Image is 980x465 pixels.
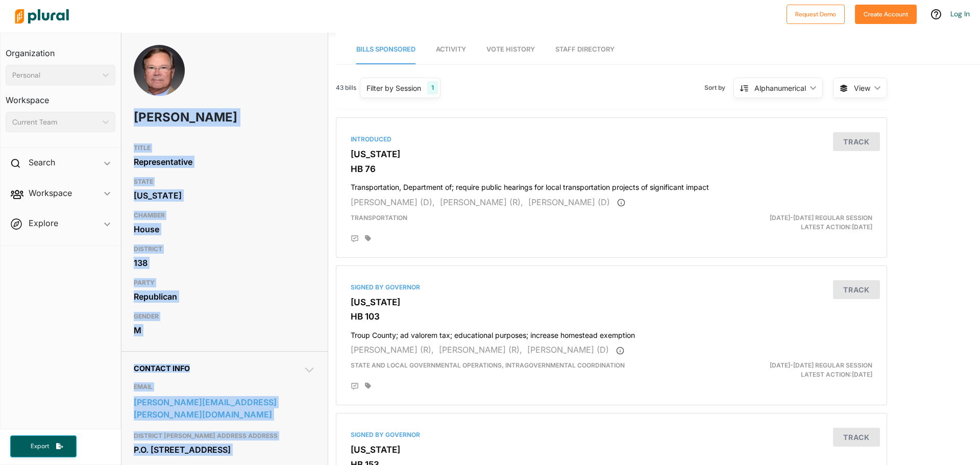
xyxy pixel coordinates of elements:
[351,382,359,390] div: Add Position Statement
[23,442,56,451] span: Export
[527,345,609,355] span: [PERSON_NAME] (D)
[134,289,315,304] div: Republican
[134,277,315,289] h3: PARTY
[436,45,466,53] span: Activity
[134,243,315,255] h3: DISTRICT
[351,197,435,207] span: [PERSON_NAME] (D),
[704,83,733,92] span: Sort by
[439,345,522,355] span: [PERSON_NAME] (R),
[701,361,880,379] div: Latest Action: [DATE]
[365,235,371,242] div: Add tags
[787,5,845,24] button: Request Demo
[351,135,872,144] div: Introduced
[754,83,806,93] div: Alphanumerical
[134,102,242,133] h1: [PERSON_NAME]
[366,83,421,93] div: Filter by Session
[134,430,315,442] h3: DISTRICT [PERSON_NAME] ADDRESS ADDRESS
[436,35,466,64] a: Activity
[29,157,55,168] h2: Search
[351,297,872,307] h3: [US_STATE]
[134,442,315,457] div: P.O. [STREET_ADDRESS]
[701,213,880,232] div: Latest Action: [DATE]
[486,45,535,53] span: Vote History
[12,70,99,81] div: Personal
[134,188,315,203] div: [US_STATE]
[356,45,415,53] span: Bills Sponsored
[855,5,917,24] button: Create Account
[351,214,407,222] span: Transportation
[351,311,872,322] h3: HB 103
[351,345,434,355] span: [PERSON_NAME] (R),
[365,382,371,389] div: Add tags
[134,209,315,222] h3: CHAMBER
[351,430,872,439] div: Signed by Governor
[356,35,415,64] a: Bills Sponsored
[6,85,115,108] h3: Workspace
[351,361,625,369] span: State and Local Governmental Operations, Intragovernmental Coordination
[440,197,523,207] span: [PERSON_NAME] (R),
[134,154,315,169] div: Representative
[351,283,872,292] div: Signed by Governor
[855,8,917,19] a: Create Account
[770,361,872,369] span: [DATE]-[DATE] Regular Session
[486,35,535,64] a: Vote History
[950,9,970,18] a: Log In
[787,8,845,19] a: Request Demo
[528,197,610,207] span: [PERSON_NAME] (D)
[854,83,870,93] span: View
[134,45,185,121] img: Headshot of Vance Smith
[427,81,438,94] div: 1
[833,132,880,151] button: Track
[134,310,315,323] h3: GENDER
[351,178,872,192] h4: Transportation, Department of; require public hearings for local transportation projects of signi...
[351,164,872,174] h3: HB 76
[134,176,315,188] h3: STATE
[336,83,356,92] span: 43 bills
[833,428,880,447] button: Track
[12,117,99,128] div: Current Team
[351,235,359,243] div: Add Position Statement
[833,280,880,299] button: Track
[134,142,315,154] h3: TITLE
[351,445,872,455] h3: [US_STATE]
[351,149,872,159] h3: [US_STATE]
[770,214,872,222] span: [DATE]-[DATE] Regular Session
[6,38,115,61] h3: Organization
[134,255,315,271] div: 138
[134,323,315,338] div: M
[134,222,315,237] div: House
[134,395,315,422] a: [PERSON_NAME][EMAIL_ADDRESS][PERSON_NAME][DOMAIN_NAME]
[10,435,77,457] button: Export
[555,35,615,64] a: Staff Directory
[134,381,315,393] h3: EMAIL
[134,364,190,373] span: Contact Info
[351,326,872,340] h4: Troup County; ad valorem tax; educational purposes; increase homestead exemption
